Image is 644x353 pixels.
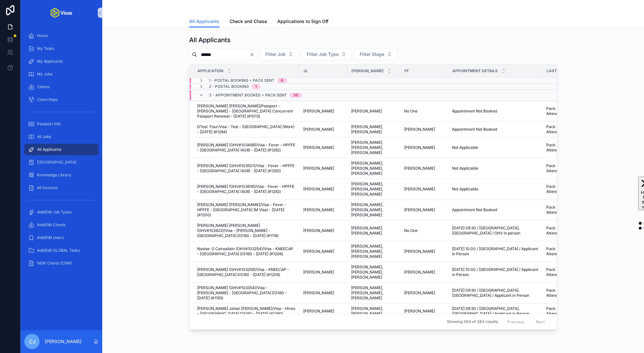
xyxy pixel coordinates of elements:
[24,182,98,194] a: All Invoices
[197,202,295,218] a: [PERSON_NAME] [PERSON_NAME]/Visa - Fever - HPFFE - [GEOGRAPHIC_DATA] (M Visa) - [DATE] (#1200)
[452,166,478,171] span: Not Applicable
[351,109,382,114] span: [PERSON_NAME]
[546,163,592,173] a: Pack Sent/ Appt. to Attend
[37,210,72,215] span: Add/Edit Job Types
[404,249,444,254] a: [PERSON_NAME]
[209,93,287,98] span: 3 - Appointment Booked + Pack Sent
[197,142,295,153] a: [PERSON_NAME] (OHV#103499)/Visa - Fever - HPFFE - [GEOGRAPHIC_DATA] (408) - [DATE] (#1292)
[546,226,592,236] span: Pack Sent/ Appt. to Attend
[37,222,65,227] span: Add/Edit Clients
[546,205,592,215] a: Pack Sent/ Appt. to Attend
[404,127,444,132] a: [PERSON_NAME]
[404,145,444,150] a: [PERSON_NAME]
[404,290,444,295] a: [PERSON_NAME]
[20,26,102,277] div: scrollable content
[452,187,539,192] a: Not Applicable
[546,106,592,116] span: Pack Sent/ Appt. to Attend
[24,131,98,142] a: All Jobs
[404,166,435,171] span: [PERSON_NAME]
[277,18,328,25] span: Applications to Sign Off
[404,270,435,275] span: [PERSON_NAME]
[37,261,72,266] span: NEW Clients (CRM)
[404,207,435,212] span: [PERSON_NAME]
[303,270,343,275] a: [PERSON_NAME]
[197,104,295,119] span: [PERSON_NAME] [PERSON_NAME]/Passport - [PERSON_NAME] - [GEOGRAPHIC_DATA] Concurrent Passport Rene...
[197,267,295,277] a: [PERSON_NAME] (OHV#103256)/Visa - KNEECAP - [GEOGRAPHIC_DATA] DS160 - [DATE] (#1206)
[303,249,334,254] span: [PERSON_NAME]
[303,166,334,171] span: [PERSON_NAME]
[452,207,497,212] span: Appointment Not Booked
[230,16,267,28] a: Check and Chase
[452,267,539,277] a: [DATE] 10:00 / [GEOGRAPHIC_DATA] / Applicant in Person
[351,285,396,301] span: [PERSON_NAME], [PERSON_NAME], [PERSON_NAME]
[303,228,334,233] span: [PERSON_NAME]
[24,206,98,218] a: Add/Edit Job Types
[37,173,71,178] span: Knowledge Library
[37,46,54,51] span: My Tasks
[50,8,72,18] img: App logo
[303,127,334,132] span: [PERSON_NAME]
[303,290,334,295] span: [PERSON_NAME]
[452,127,539,132] a: Appointment Not Booked
[37,160,76,165] span: [GEOGRAPHIC_DATA]
[404,249,435,254] span: [PERSON_NAME]
[546,184,592,194] a: Pack Sent/ Appt. to Attend
[547,68,568,73] span: Last Task
[24,232,98,243] a: Add/Edit Users
[404,309,435,314] span: [PERSON_NAME]
[404,187,435,192] span: [PERSON_NAME]
[404,187,444,192] a: [PERSON_NAME]
[404,166,444,171] a: [PERSON_NAME]
[197,223,295,238] a: [PERSON_NAME] [PERSON_NAME] (OHV#102822)/Visa - [PERSON_NAME] - [GEOGRAPHIC_DATA] DS160 - [DATE] ...
[452,207,539,212] a: Appointment Not Booked
[303,109,334,114] span: [PERSON_NAME]
[452,145,539,150] a: Not Applicable
[189,35,231,44] h1: All Applicants
[452,288,539,298] span: [DATE] 09:30 / [GEOGRAPHIC_DATA], [GEOGRAPHIC_DATA] / Applicant in Person
[301,48,352,60] button: Select Button
[37,235,64,240] span: Add/Edit Users
[197,184,295,194] a: [PERSON_NAME] (OHV#103616)/Visa - Fever - HPFFE - [GEOGRAPHIC_DATA] (408) - [DATE] (#1292)
[452,306,539,316] span: [DATE] 08:30 / [GEOGRAPHIC_DATA], [GEOGRAPHIC_DATA] / Applicant in Person
[24,219,98,231] a: Add/Edit Clients
[37,84,50,89] span: Clients
[24,68,98,80] a: My Jobs
[197,124,295,134] span: DTest Four/Visa - Test - [GEOGRAPHIC_DATA] (Work) - [DATE] (#1284)
[197,285,295,301] a: [PERSON_NAME] (OHV#103354)/Visa - [PERSON_NAME] - [GEOGRAPHIC_DATA] DS160 - [DATE] (#1193)
[452,246,539,257] a: [DATE] 10:00 / [GEOGRAPHIC_DATA] / Applicant in Person
[351,244,396,259] a: [PERSON_NAME], [PERSON_NAME], [PERSON_NAME]
[303,207,334,212] span: [PERSON_NAME]
[546,124,592,134] span: Pack Sent/ Appt. to Attend
[230,18,267,25] span: Check and Chase
[24,245,98,256] a: Add/Edit GLOBAL Tasks
[24,169,98,181] a: Knowledge Library
[351,202,396,218] a: [PERSON_NAME], [PERSON_NAME], [PERSON_NAME]
[404,270,444,275] a: [PERSON_NAME]
[351,226,396,236] a: [PERSON_NAME], [PERSON_NAME]
[37,33,48,38] span: Home
[351,124,396,134] span: [PERSON_NAME], [PERSON_NAME]
[37,147,61,152] span: All Applicants
[24,81,98,93] a: Clients
[37,72,52,77] span: My Jobs
[189,18,219,25] span: All Applicants
[404,68,409,73] span: FF
[452,68,498,73] span: Appointment Details
[452,187,478,192] span: Not Applicable
[351,265,396,280] a: [PERSON_NAME], [PERSON_NAME], [PERSON_NAME]
[452,226,539,236] a: [DATE] 09:30 / [GEOGRAPHIC_DATA], [GEOGRAPHIC_DATA] / OHV in person
[303,166,343,171] a: [PERSON_NAME]
[45,338,81,345] p: [PERSON_NAME]
[303,309,343,314] a: [PERSON_NAME]
[351,109,396,114] a: [PERSON_NAME]
[197,306,295,316] a: [PERSON_NAME] Johan [PERSON_NAME]/Visa - Hives - [GEOGRAPHIC_DATA] DS160 - [DATE] (#1260)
